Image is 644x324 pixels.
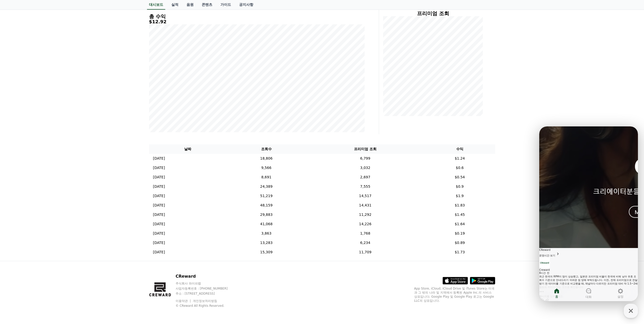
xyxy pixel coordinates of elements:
p: [DATE] [153,193,165,199]
a: 이용약관 [176,299,192,303]
td: 3,032 [306,163,424,173]
th: 날짜 [149,144,227,154]
p: © CReward All Rights Reserved. [176,304,237,308]
td: $1.64 [424,219,495,229]
p: [DATE] [153,231,165,236]
h4: 총 수익 [149,14,365,19]
td: 48,159 [227,201,306,210]
td: 18,806 [227,154,306,163]
td: 14,226 [306,219,424,229]
td: $1.83 [424,201,495,210]
td: 6,234 [306,238,424,247]
td: 13,283 [227,238,306,247]
th: 수익 [424,144,495,154]
p: CReward [176,273,237,279]
td: $1.73 [424,247,495,257]
p: [DATE] [153,184,165,189]
iframe: Channel chat [539,126,638,301]
p: [DATE] [153,212,165,217]
p: [DATE] [153,203,165,208]
td: 9,566 [227,163,306,173]
td: 11,709 [306,247,424,257]
td: 3,863 [227,229,306,238]
td: 24,389 [227,182,306,191]
td: $0.89 [424,238,495,247]
td: 6,799 [306,154,424,163]
td: $0.19 [424,229,495,238]
td: $0.54 [424,173,495,182]
p: App Store, iCloud, iCloud Drive 및 iTunes Store는 미국과 그 밖의 나라 및 지역에서 등록된 Apple Inc.의 서비스 상표입니다. Goo... [414,287,495,303]
td: 7,555 [306,182,424,191]
td: 2,697 [306,173,424,182]
p: [DATE] [153,175,165,180]
p: 사업자등록번호 : [PHONE_NUMBER] [176,287,237,291]
p: [DATE] [153,165,165,170]
td: 8,691 [227,173,306,182]
td: 29,883 [227,210,306,219]
td: $1.24 [424,154,495,163]
td: $0.9 [424,182,495,191]
th: 프리미엄 조회 [306,144,424,154]
p: [DATE] [153,250,165,255]
td: 1,768 [306,229,424,238]
td: 15,309 [227,247,306,257]
td: 41,068 [227,219,306,229]
p: 주소 : [STREET_ADDRESS] [176,292,237,296]
td: 14,517 [306,191,424,201]
td: $1.9 [424,191,495,201]
td: $1.45 [424,210,495,219]
th: 조회수 [227,144,306,154]
td: $0.6 [424,163,495,173]
p: [DATE] [153,240,165,245]
p: [DATE] [153,221,165,227]
h4: 프리미엄 조회 [383,11,483,16]
td: 14,431 [306,201,424,210]
p: [DATE] [153,156,165,161]
h5: $12.92 [149,19,365,24]
p: 주식회사 와이피랩 [176,281,237,285]
td: 51,219 [227,191,306,201]
a: 개인정보처리방침 [193,299,217,303]
td: 11,292 [306,210,424,219]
